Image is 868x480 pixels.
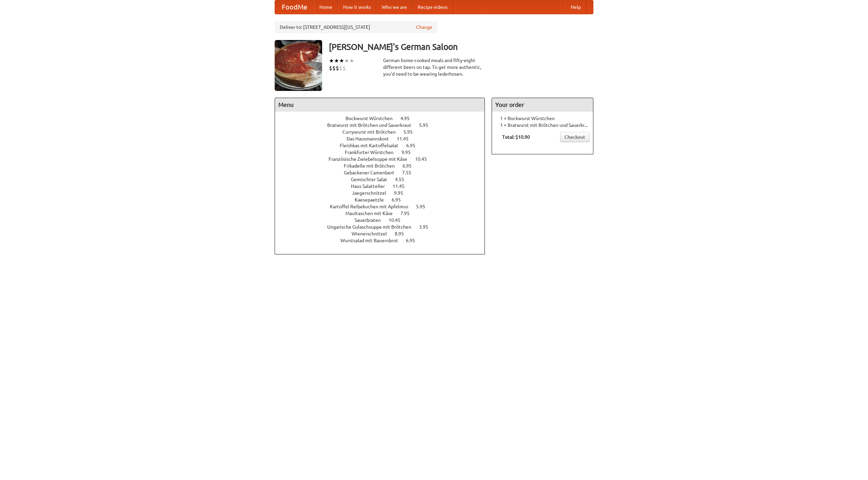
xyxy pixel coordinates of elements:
span: 6.95 [402,163,418,169]
span: 11.45 [393,184,411,189]
span: 5.95 [403,129,419,135]
a: Das Hausmannskost 11.45 [347,136,421,141]
span: Frankfurter Würstchen [345,150,400,155]
span: Sauerbraten [355,217,388,223]
span: 9.95 [401,150,417,155]
span: Jaegerschnitzel [352,190,393,196]
span: 3.95 [419,224,435,230]
b: Total: $10.90 [502,134,530,140]
span: Bockwurst Würstchen [346,116,399,121]
a: How it works [338,0,376,14]
a: Sauerbraten 10.45 [355,217,413,223]
span: 5.95 [419,122,435,128]
span: 10.45 [389,217,407,223]
li: ★ [329,57,334,64]
a: Jaegerschnitzel 9.95 [352,190,416,196]
a: Frikadelle mit Brötchen 6.95 [344,163,424,169]
div: Deliver to: [STREET_ADDRESS][US_STATE] [275,21,437,33]
span: 8.95 [395,231,411,236]
a: Bratwurst mit Brötchen und Sauerkraut 5.95 [327,122,441,128]
span: Kaesepaetzle [355,197,391,203]
span: 6.95 [406,143,422,148]
li: $ [332,64,336,72]
span: 6.95 [392,197,408,203]
li: ★ [339,57,344,64]
a: FoodMe [275,0,314,14]
li: 1 × Bratwurst mit Brötchen und Sauerkraut [495,122,590,129]
span: Ungarische Gulaschsuppe mit Brötchen [327,224,418,230]
span: Wurstsalad mit Bauernbrot [340,238,405,243]
span: Maultaschen mit Käse [346,211,399,216]
a: Change [416,24,432,31]
span: 5.95 [416,204,432,209]
span: 4.55 [395,177,411,182]
span: 10.45 [415,156,434,162]
span: Gebackener Camenbert [344,170,401,175]
a: Gebackener Camenbert 7.55 [344,170,424,175]
a: Checkout [560,132,590,142]
a: Currywurst mit Brötchen 5.95 [342,129,425,135]
li: 1 × Bockwurst Würstchen [495,115,590,122]
h4: Menu [275,98,485,112]
a: Kartoffel Reibekuchen mit Apfelmus 5.95 [330,204,438,209]
div: German home-cooked meals and fifty-eight different beers on tap. To get more authentic, you'd nee... [383,57,485,77]
li: ★ [344,57,349,64]
a: Who we are [376,0,412,14]
a: Kaesepaetzle 6.95 [355,197,413,203]
span: Currywurst mit Brötchen [342,129,402,135]
a: Haus Salatteller 11.45 [351,184,417,189]
a: Maultaschen mit Käse 7.95 [346,211,422,216]
span: Haus Salatteller [351,184,392,189]
span: Bratwurst mit Brötchen und Sauerkraut [327,122,418,128]
a: Gemischter Salat 4.55 [351,177,417,182]
a: Bockwurst Würstchen 4.95 [346,116,422,121]
span: Gemischter Salat [351,177,394,182]
a: Ungarische Gulaschsuppe mit Brötchen 3.95 [327,224,441,230]
a: Französische Zwiebelsuppe mit Käse 10.45 [329,156,439,162]
span: Wienerschnitzel [352,231,394,236]
a: Wurstsalad mit Bauernbrot 6.95 [340,238,428,243]
span: 4.95 [400,116,416,121]
li: $ [336,64,339,72]
h3: [PERSON_NAME]'s German Saloon [329,40,593,54]
a: Help [565,0,586,14]
img: angular.jpg [275,40,322,91]
a: Recipe videos [412,0,453,14]
a: Home [314,0,338,14]
a: Fleishkas mit Kartoffelsalat 6.95 [340,143,428,148]
li: ★ [334,57,339,64]
span: Das Hausmannskost [347,136,396,141]
span: 7.95 [400,211,416,216]
a: Wienerschnitzel 8.95 [352,231,416,236]
li: $ [329,64,332,72]
li: $ [342,64,346,72]
span: Kartoffel Reibekuchen mit Apfelmus [330,204,415,209]
li: ★ [349,57,354,64]
h4: Your order [492,98,593,112]
span: 6.95 [406,238,422,243]
span: 9.95 [394,190,410,196]
span: 11.45 [397,136,415,141]
a: Frankfurter Würstchen 9.95 [345,150,423,155]
span: Fleishkas mit Kartoffelsalat [340,143,405,148]
span: 7.55 [402,170,418,175]
span: Französische Zwiebelsuppe mit Käse [329,156,414,162]
span: Frikadelle mit Brötchen [344,163,401,169]
li: $ [339,64,342,72]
